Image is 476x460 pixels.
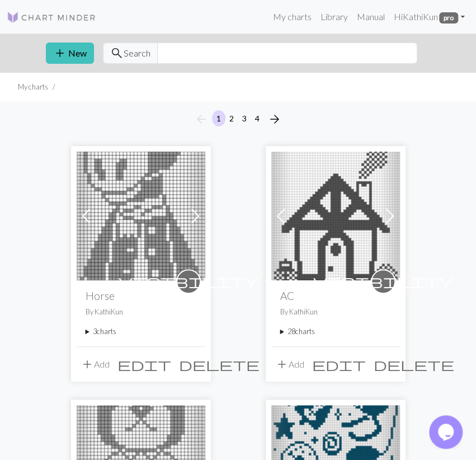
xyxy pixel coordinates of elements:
i: Edit [312,358,366,371]
p: By KathiKun [280,307,391,317]
h2: Horse [86,289,196,302]
img: Peaches [77,152,205,280]
p: By KathiKun [86,307,196,317]
i: Next [268,112,281,126]
h2: AC [280,289,391,302]
span: pro [439,12,458,24]
i: Edit [117,358,171,371]
summary: 3charts [86,326,196,337]
i: private [313,270,453,293]
li: My charts [18,82,48,92]
button: 1 [212,110,225,126]
span: add [275,356,289,372]
i: private [119,270,258,293]
summary: 28charts [280,326,391,337]
button: Add [77,354,114,375]
button: New [46,43,94,64]
span: visibility [313,273,453,290]
iframe: chat widget [429,415,465,449]
button: Edit [308,354,370,375]
span: Search [124,46,150,60]
button: Delete [370,354,458,375]
button: 2 [225,110,238,126]
span: delete [179,356,260,372]
span: edit [117,356,171,372]
button: Next [263,110,286,128]
nav: Page navigation [190,110,286,128]
a: AC [271,209,400,220]
button: 3 [238,110,251,126]
a: My charts [268,6,315,28]
span: add [81,356,94,372]
button: 4 [251,110,264,126]
span: arrow_forward [268,111,281,127]
a: Manual [352,6,389,28]
span: visibility [119,273,258,290]
a: HiKathiKun pro [389,6,469,28]
img: AC [271,152,400,280]
button: Add [271,354,308,375]
span: add [53,45,67,61]
span: search [110,45,124,61]
span: edit [312,356,366,372]
a: Peaches [77,209,205,220]
button: Delete [175,354,263,375]
img: Logo [7,11,96,24]
span: delete [374,356,454,372]
a: Library [315,6,352,28]
button: Edit [114,354,175,375]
